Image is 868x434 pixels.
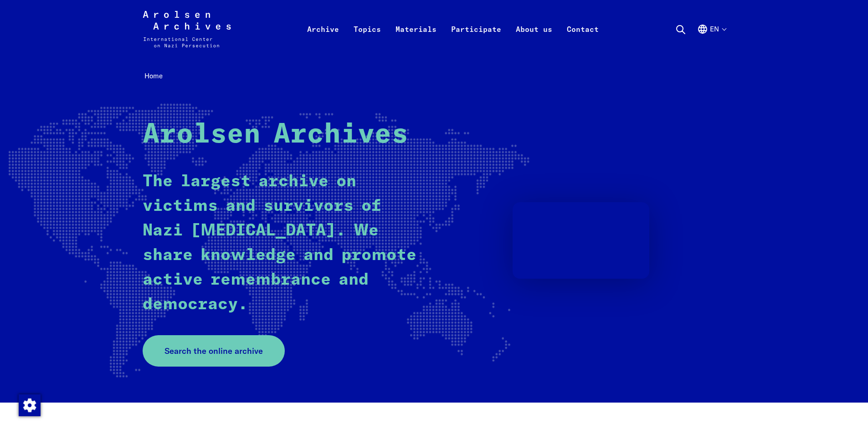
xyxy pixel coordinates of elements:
[388,22,444,58] a: Materials
[560,22,606,58] a: Contact
[346,22,388,58] a: Topics
[300,11,606,47] nav: Primary
[19,394,41,416] img: Change consent
[164,345,263,357] span: Search the online archive
[444,22,508,58] a: Participate
[143,121,408,148] strong: Arolsen Archives
[697,24,726,56] button: English, language selection
[143,69,726,83] nav: Breadcrumb
[18,394,40,416] div: Change consent
[144,71,163,80] span: Home
[508,22,560,58] a: About us
[300,22,346,58] a: Archive
[143,335,285,367] a: Search the online archive
[143,169,418,317] p: The largest archive on victims and survivors of Nazi [MEDICAL_DATA]. We share knowledge and promo...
